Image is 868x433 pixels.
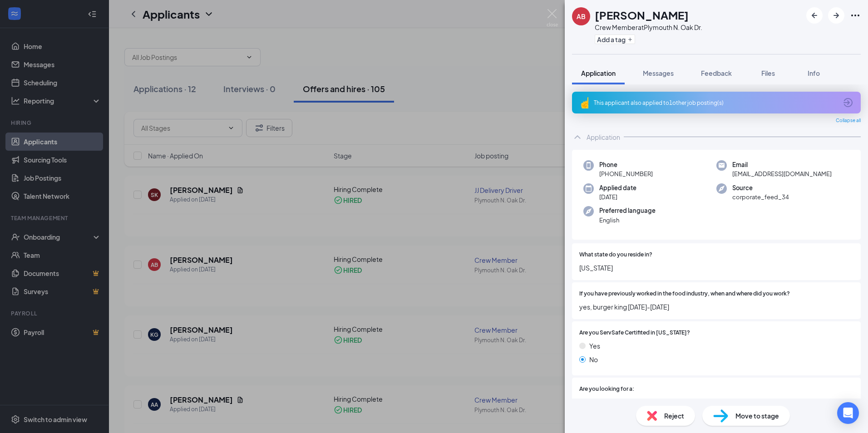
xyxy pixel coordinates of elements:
svg: ChevronUp [572,132,583,143]
span: Move to stage [735,411,779,421]
div: Crew Member at Plymouth N. Oak Dr. [595,23,702,32]
span: Reject [664,411,684,421]
svg: ArrowRight [831,10,842,21]
div: This applicant also applied to 1 other job posting(s) [594,99,837,107]
svg: ArrowLeftNew [809,10,820,21]
span: Messages [643,69,674,77]
span: Preferred language [599,206,656,215]
div: AB [577,12,586,21]
span: English [599,216,656,225]
button: ArrowLeftNew [806,7,823,24]
h1: [PERSON_NAME] [595,7,689,23]
span: Are you ServSafe Certifited in [US_STATE]? [579,329,690,337]
span: Files [761,69,775,77]
span: What state do you reside in? [579,251,652,259]
span: [DATE] [599,192,636,202]
span: Feedback [701,69,732,77]
span: Collapse all [836,117,861,124]
span: Yes [589,341,600,351]
span: corporate_feed_34 [732,192,789,202]
span: If you have previously worked in the food industry, when and where did you work? [579,290,790,298]
span: [US_STATE] [579,263,853,273]
span: Application [581,69,616,77]
span: Phone [599,160,653,169]
span: [EMAIL_ADDRESS][DOMAIN_NAME] [732,169,832,178]
div: Open Intercom Messenger [837,402,859,424]
svg: Plus [627,37,633,42]
span: Full-time Position [589,397,641,407]
span: Info [808,69,820,77]
div: Application [587,133,620,142]
span: yes, burger king [DATE]-[DATE] [579,302,853,312]
span: No [589,354,598,364]
button: ArrowRight [828,7,844,24]
span: Email [732,160,832,169]
button: PlusAdd a tag [595,34,635,44]
svg: Ellipses [850,10,861,21]
span: Source [732,183,789,192]
span: Applied date [599,183,636,192]
span: Are you looking for a: [579,385,634,394]
span: [PHONE_NUMBER] [599,169,653,178]
svg: ArrowCircle [843,97,853,108]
